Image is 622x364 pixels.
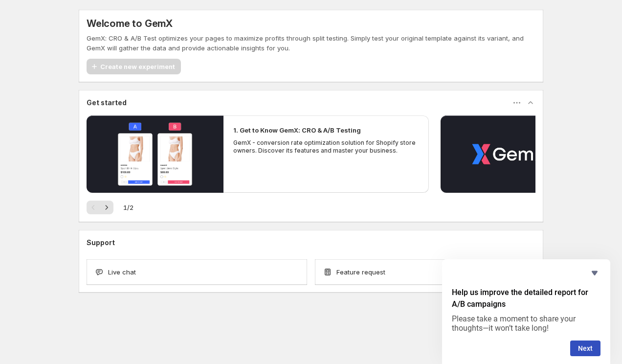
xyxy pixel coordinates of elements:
[452,287,600,310] h2: Help us improve the detailed report for A/B campaigns
[589,267,600,279] button: Hide survey
[123,203,133,212] span: 1 / 2
[87,33,535,53] p: GemX: CRO & A/B Test optimizes your pages to maximize profits through split testing. Simply test ...
[233,125,361,135] h2: 1. Get to Know GemX: CRO & A/B Testing
[233,139,419,155] p: GemX - conversion rate optimization solution for Shopify store owners. Discover its features and ...
[87,18,173,29] h5: Welcome to GemX
[87,238,115,248] h3: Support
[452,314,600,333] p: Please take a moment to share your thoughts—it won’t take long!
[108,267,136,277] span: Live chat
[336,267,385,277] span: Feature request
[570,341,600,356] button: Next question
[87,98,127,108] h3: Get started
[452,267,600,356] div: Help us improve the detailed report for A/B campaigns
